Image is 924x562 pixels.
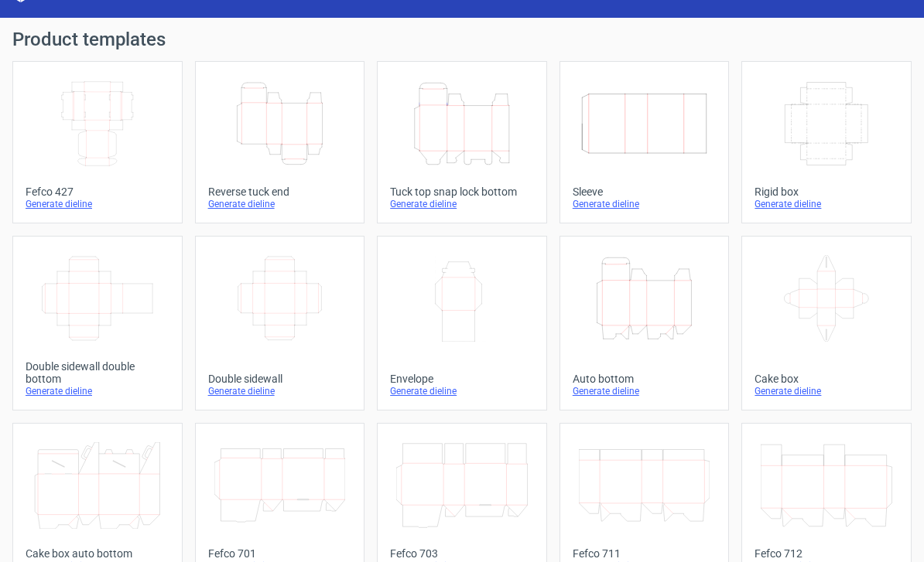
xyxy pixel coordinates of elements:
div: Double sidewall [208,373,352,385]
div: Generate dieline [573,198,717,210]
div: Fefco 712 [755,547,898,560]
div: Generate dieline [573,385,717,397]
div: Generate dieline [755,385,898,397]
div: Cake box auto bottom [26,547,169,560]
div: Fefco 701 [208,547,352,560]
div: Rigid box [755,186,898,198]
a: EnvelopeGenerate dieline [377,236,547,410]
a: Reverse tuck endGenerate dieline [195,61,365,223]
h1: Product templates [12,30,912,49]
div: Fefco 711 [573,547,717,560]
div: Tuck top snap lock bottom [390,186,534,198]
div: Envelope [390,373,534,385]
div: Generate dieline [390,385,534,397]
div: Generate dieline [26,385,169,397]
div: Cake box [755,373,898,385]
a: Cake boxGenerate dieline [741,236,912,410]
a: Double sidewall double bottomGenerate dieline [12,236,183,410]
div: Generate dieline [755,198,898,210]
div: Double sidewall double bottom [26,360,169,385]
div: Auto bottom [573,373,717,385]
div: Reverse tuck end [208,186,352,198]
div: Fefco 427 [26,186,169,198]
div: Fefco 703 [390,547,534,560]
a: Rigid boxGenerate dieline [741,61,912,223]
a: Fefco 427Generate dieline [12,61,183,223]
div: Generate dieline [208,385,352,397]
a: Tuck top snap lock bottomGenerate dieline [377,61,547,223]
a: Auto bottomGenerate dieline [560,236,730,410]
div: Generate dieline [208,198,352,210]
div: Generate dieline [390,198,534,210]
div: Generate dieline [26,198,169,210]
a: Double sidewallGenerate dieline [195,236,365,410]
div: Sleeve [573,186,717,198]
a: SleeveGenerate dieline [560,61,730,223]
